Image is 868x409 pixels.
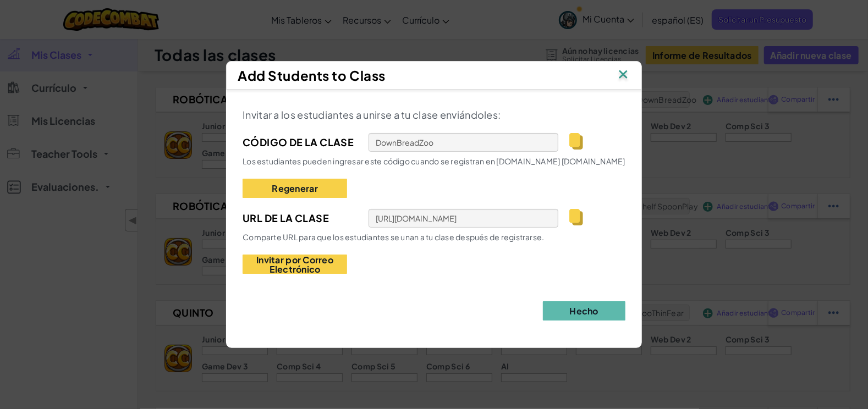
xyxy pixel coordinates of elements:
[569,133,583,150] img: IconCopy.svg
[243,108,501,121] span: Invitar a los estudiantes a unirse a tu clase enviándoles:
[243,255,347,274] button: Invitar por Correo Electrónico
[238,67,386,84] span: Add Students to Class
[243,232,544,242] span: Comparte URL para que los estudiantes se unan a tu clase después de registrarse.
[616,67,630,84] img: IconClose.svg
[243,179,347,198] button: Regenerar
[569,209,583,225] img: IconCopy.svg
[243,134,358,151] span: Código de la Clase
[243,210,358,226] span: URL de la Clase
[243,156,625,166] span: Los estudiantes pueden ingresar este código cuando se registran en [DOMAIN_NAME] [DOMAIN_NAME]
[543,301,625,320] button: Hecho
